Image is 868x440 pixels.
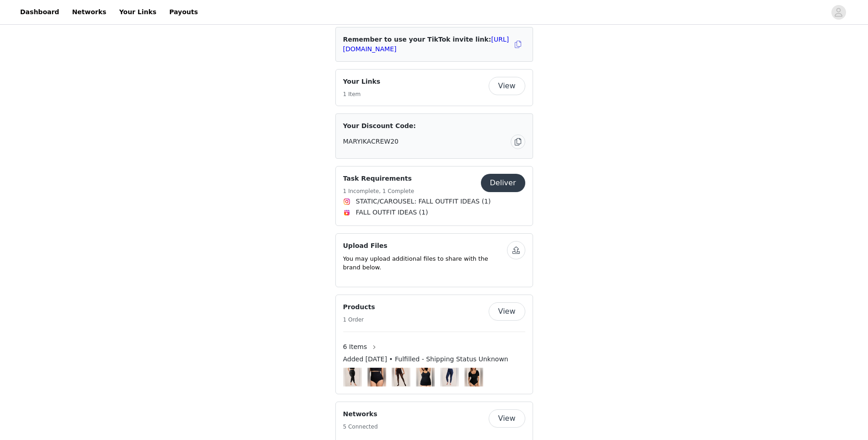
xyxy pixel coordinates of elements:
[343,342,367,352] span: 6 Items
[489,77,525,95] button: View
[343,198,350,205] img: Instagram Icon
[335,295,533,394] div: Products
[343,121,416,131] span: Your Discount Code:
[356,197,491,206] span: STATIC/CAROUSEL: FALL OUTFIT IDEAS (1)
[343,423,378,431] h5: 5 Connected
[343,36,509,53] span: Remember to use your TikTok invite link:
[394,368,408,386] img: Shapermint Essentials Ultra-Resistant Shaping Tights
[113,2,162,22] a: Your Links
[343,90,381,98] h5: 1 Item
[489,409,525,428] button: View
[345,368,360,386] img: Shapermint Essentials High Waisted Shaping Leggings
[343,365,362,389] img: Image Background Blur
[164,2,204,22] a: Payouts
[343,174,415,183] h4: Task Requirements
[467,368,481,386] img: Shapermint Essentials All Day Every Day Short Sleeve Bodysuit
[370,368,384,386] img: Shapermint Essentials All Day Every Day High-Waisted Shaper Panty
[392,365,410,389] img: Image Background Blur
[343,36,509,53] a: [URL][DOMAIN_NAME]
[343,254,507,272] p: You may upload additional files to share with the brand below.
[343,302,375,312] h4: Products
[343,241,507,251] h4: Upload Files
[834,5,843,20] div: avatar
[15,2,65,22] a: Dashboard
[464,365,483,389] img: Image Background Blur
[416,365,435,389] img: Image Background Blur
[335,166,533,226] div: Task Requirements
[481,174,525,192] button: Deliver
[356,208,428,217] span: FALL OUTFIT IDEAS (1)
[343,354,508,364] span: Added [DATE] • Fulfilled - Shipping Status Unknown
[343,316,375,324] h5: 1 Order
[343,409,378,419] h4: Networks
[343,209,350,216] img: Instagram Reels Icon
[442,368,457,386] img: Shapermint Essentials High-Waisted Shaping Jeggings
[343,77,381,86] h4: Your Links
[343,187,415,195] h5: 1 Incomplete, 1 Complete
[440,365,459,389] img: Image Background Blur
[367,365,386,389] img: Image Background Blur
[489,302,525,321] button: View
[66,2,112,22] a: Networks
[343,137,399,146] span: MARYIKACREW20
[418,368,432,386] img: Shapermint Essentials All Day Every Day Scoop Neck Cami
